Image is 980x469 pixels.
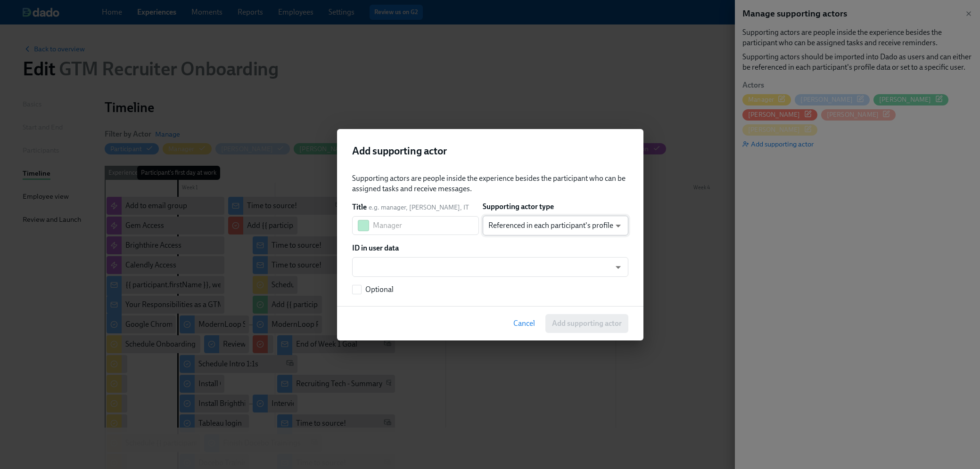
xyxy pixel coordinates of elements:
[365,284,394,295] span: Optional
[483,202,554,212] label: Supporting actor type
[352,202,367,212] label: Title
[513,319,535,328] span: Cancel
[352,257,628,277] div: ​
[352,243,399,253] label: ID in user data
[483,216,628,235] div: Referenced in each participant's profile
[507,314,542,333] button: Cancel
[369,203,469,212] span: e.g. manager, [PERSON_NAME], IT
[373,216,479,235] input: Manager
[352,144,628,158] h2: Add supporting actor
[352,173,628,194] div: Supporting actors are people inside the experience besides the participant who can be assigned ta...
